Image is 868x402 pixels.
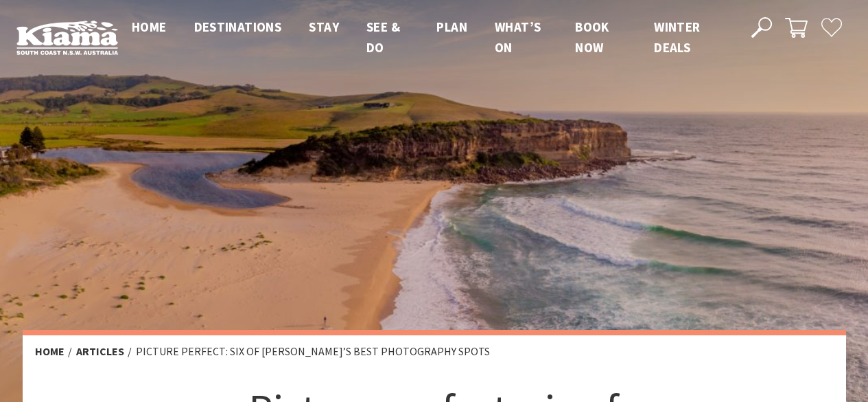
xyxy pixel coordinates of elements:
[309,19,339,35] span: Stay
[436,19,467,35] span: Plan
[35,344,64,359] a: Home
[366,19,400,56] span: See & Do
[654,19,700,56] span: Winter Deals
[495,19,541,56] span: What’s On
[136,343,490,361] li: Picture perfect: six of [PERSON_NAME]’s best photography spots
[132,19,167,35] span: Home
[575,19,609,56] span: Book now
[194,19,282,35] span: Destinations
[16,20,118,55] img: Kiama Logo
[76,344,124,359] a: Articles
[118,16,736,58] nav: Main Menu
